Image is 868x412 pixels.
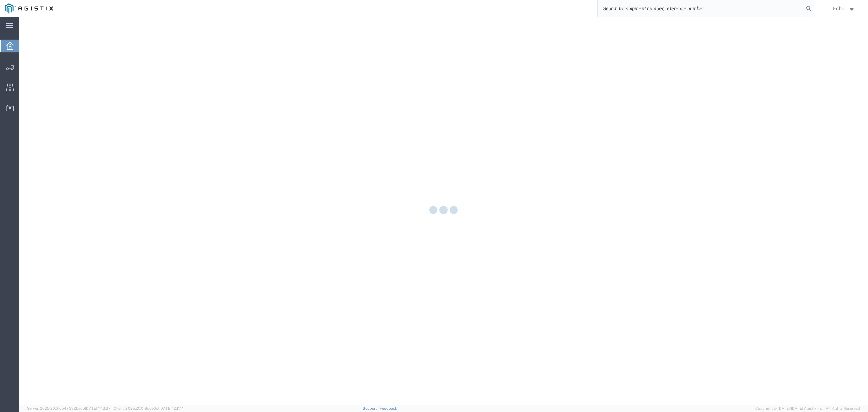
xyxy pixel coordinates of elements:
[5,3,53,14] img: logo
[380,406,397,410] a: Feedback
[598,0,804,17] input: Search for shipment number, reference number
[27,406,111,410] span: Server: 2025.20.0-db47332bad5
[824,5,844,12] span: LTL Echo
[114,406,184,410] span: Client: 2025.20.0-8c6e0cf
[363,406,380,410] a: Support
[755,406,860,411] span: Copyright © [DATE]-[DATE] Agistix Inc., All Rights Reserved
[824,4,859,13] button: LTL Echo
[159,406,184,410] span: [DATE] 12:11:14
[85,406,111,410] span: [DATE] 11:13:37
